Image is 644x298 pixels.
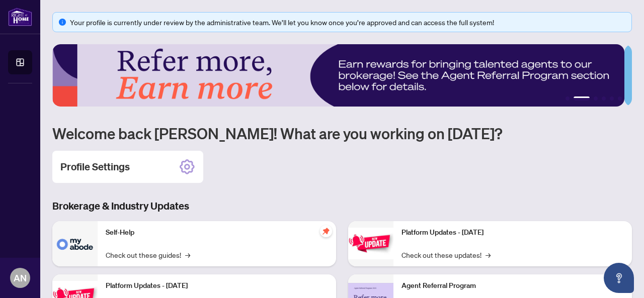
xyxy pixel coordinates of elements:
[106,227,328,238] p: Self-Help
[52,221,98,266] img: Self-Help
[52,44,624,107] img: Slide 1
[185,249,190,260] span: →
[401,280,624,291] p: Agent Referral Program
[59,19,66,26] span: info-circle
[604,263,634,293] button: Open asap
[14,271,27,285] span: AN
[320,225,332,237] span: pushpin
[8,8,32,26] img: logo
[52,199,632,213] h3: Brokerage & Industry Updates
[574,96,590,101] button: 2
[52,124,632,143] h1: Welcome back [PERSON_NAME]! What are you working on [DATE]?
[594,96,598,101] button: 3
[566,96,570,101] button: 1
[60,160,130,174] h2: Profile Settings
[401,249,491,260] a: Check out these updates!→
[486,249,491,260] span: →
[602,96,606,101] button: 4
[348,228,393,259] img: Platform Updates - June 23, 2025
[618,96,622,101] button: 6
[610,96,614,101] button: 5
[401,227,624,238] p: Platform Updates - [DATE]
[106,249,190,260] a: Check out these guides!→
[106,280,328,291] p: Platform Updates - [DATE]
[70,17,625,28] div: Your profile is currently under review by the administrative team. We’ll let you know once you’re...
